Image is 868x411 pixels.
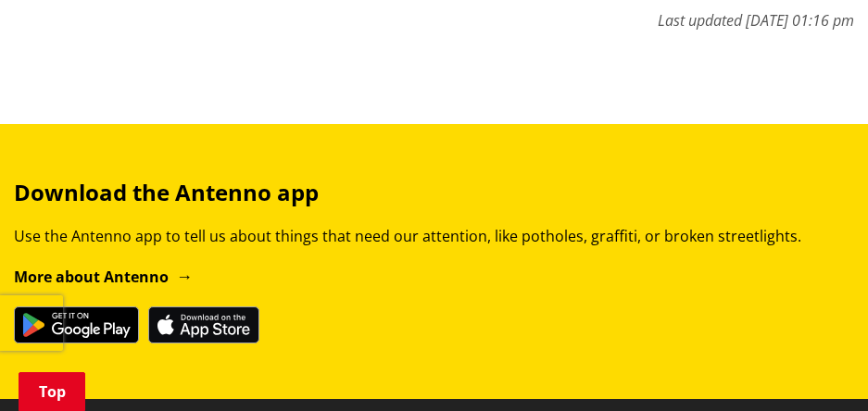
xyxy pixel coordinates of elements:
[783,333,849,400] iframe: Messenger Launcher
[148,306,259,343] img: Download on the App Store
[14,225,854,247] p: Use the Antenno app to tell us about things that need our attention, like potholes, graffiti, or ...
[14,267,193,287] a: More about Antenno
[14,180,854,206] h3: Download the Antenno app
[14,306,139,343] img: Get it on Google Play
[19,372,85,411] a: Top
